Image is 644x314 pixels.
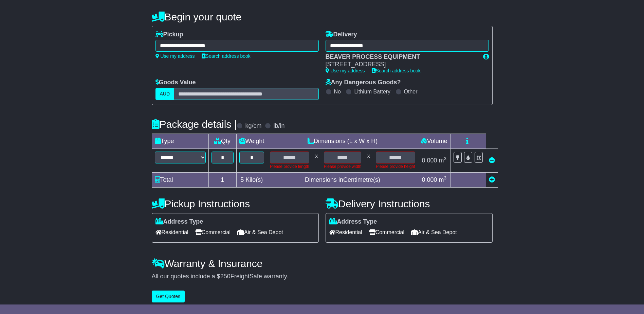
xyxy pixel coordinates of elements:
span: 0.000 [422,176,437,183]
span: Air & Sea Depot [237,227,283,238]
div: BEAVER PROCESS EQUIPMENT [326,53,476,61]
span: Commercial [369,227,404,238]
a: Use my address [326,68,365,73]
span: 0.000 [422,157,437,164]
div: [STREET_ADDRESS] [326,61,476,68]
span: m [439,176,447,183]
div: Please provide height [376,163,415,170]
span: 250 [220,273,231,280]
label: kg/cm [245,122,261,130]
a: Search address book [202,53,251,59]
span: 5 [240,176,244,183]
h4: Pickup Instructions [152,198,319,209]
span: Air & Sea Depot [411,227,457,238]
a: Add new item [489,176,495,183]
span: Commercial [195,227,231,238]
h4: Delivery Instructions [326,198,493,209]
label: Address Type [329,218,377,226]
label: Lithium Battery [354,88,390,95]
a: Use my address [155,53,195,59]
span: Residential [155,227,188,238]
div: Please provide length [270,163,309,170]
div: Please provide width [324,163,362,170]
td: Dimensions (L x W x H) [267,134,418,149]
label: lb/in [273,122,284,130]
td: Total [152,172,208,187]
label: Goods Value [155,79,196,86]
td: Weight [236,134,267,149]
td: Dimensions in Centimetre(s) [267,172,418,187]
h4: Warranty & Insurance [152,258,493,269]
label: Any Dangerous Goods? [326,79,401,86]
button: Get Quotes [152,291,185,302]
a: Remove this item [489,157,495,164]
label: Delivery [326,31,357,38]
span: m [439,157,447,164]
a: Search address book [372,68,421,73]
sup: 3 [444,156,447,161]
label: Other [404,88,418,95]
label: Pickup [155,31,183,38]
label: Address Type [155,218,203,226]
td: Volume [418,134,450,149]
h4: Begin your quote [152,11,493,22]
td: 1 [208,172,236,187]
h4: Package details | [152,119,237,130]
label: No [334,88,341,95]
sup: 3 [444,175,447,180]
td: x [364,149,373,172]
span: Residential [329,227,362,238]
td: Type [152,134,208,149]
td: Kilo(s) [236,172,267,187]
label: AUD [155,88,174,100]
td: x [312,149,321,172]
div: All our quotes include a $ FreightSafe warranty. [152,273,493,280]
td: Qty [208,134,236,149]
